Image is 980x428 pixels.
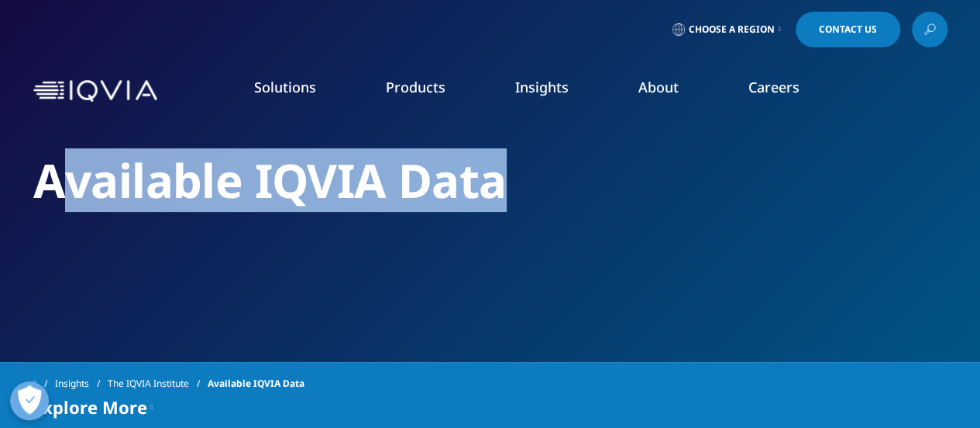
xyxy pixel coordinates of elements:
[33,151,947,210] h2: Available IQVIA Data
[748,78,799,96] a: Careers
[689,23,775,36] span: Choose a Region
[638,78,679,96] a: About
[208,370,304,398] span: Available IQVIA Data
[33,398,147,416] span: Explore More
[163,54,947,127] nav: Primary
[386,78,445,96] a: Products
[108,370,208,398] a: The IQVIA Institute
[796,12,900,47] a: Contact Us
[10,381,49,420] button: Open Preferences
[254,78,316,96] a: Solutions
[819,25,877,34] span: Contact Us
[55,370,108,398] a: Insights
[515,78,569,96] a: Insights
[33,80,157,103] img: IQVIA Healthcare Information Technology and Pharma Clinical Research Company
